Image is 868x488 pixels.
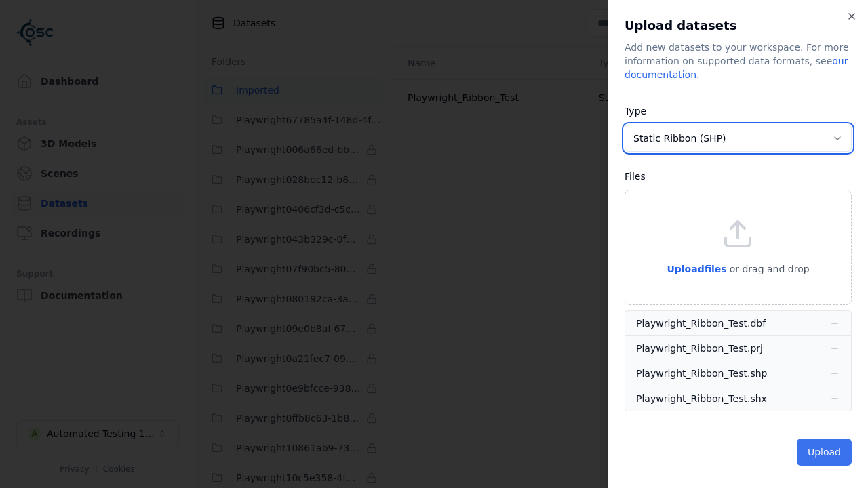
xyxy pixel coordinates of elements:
[797,439,852,466] button: Upload
[625,106,646,117] label: Type
[636,392,767,405] div: Playwright_Ribbon_Test.shx
[636,342,763,355] div: Playwright_Ribbon_Test.prj
[636,367,767,380] div: Playwright_Ribbon_Test.shp
[667,264,726,274] span: Upload files
[625,16,852,35] h2: Upload datasets
[625,41,852,81] div: Add new datasets to your workspace. For more information on supported data formats, see .
[636,317,766,330] div: Playwright_Ribbon_Test.dbf
[625,171,646,182] label: Files
[727,261,810,277] p: or drag and drop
